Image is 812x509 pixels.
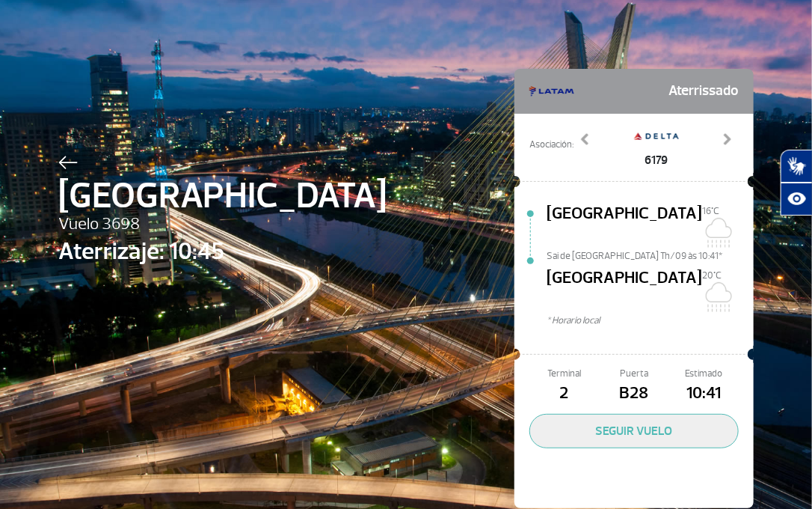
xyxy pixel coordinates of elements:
[547,314,754,328] span: * Horario local
[599,381,668,406] span: B28
[668,76,739,106] span: Aterrissado
[702,205,719,217] span: 16°C
[58,234,387,269] span: Aterrizaje: 10:45
[529,414,739,448] button: SEGUIR VUELO
[702,269,722,281] span: 20°C
[599,367,668,381] span: Puerta
[58,212,387,237] span: Vuelo 3698
[529,367,599,381] span: Terminal
[781,150,812,183] button: Abrir tradutor de língua de sinais.
[634,151,679,169] span: 6179
[669,381,739,406] span: 10:41
[702,218,732,248] img: Nublado
[669,367,739,381] span: Estimado
[547,249,754,260] span: Sai de [GEOGRAPHIC_DATA] Th/09 às 10:41*
[529,381,599,406] span: 2
[547,266,702,314] span: [GEOGRAPHIC_DATA]
[547,201,702,249] span: [GEOGRAPHIC_DATA]
[58,169,387,223] span: [GEOGRAPHIC_DATA]
[702,282,732,312] img: Nublado
[529,138,573,152] span: Asociación:
[781,183,812,216] button: Abrir recursos assistivos.
[781,150,812,216] div: Plugin de acessibilidade da Hand Talk.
